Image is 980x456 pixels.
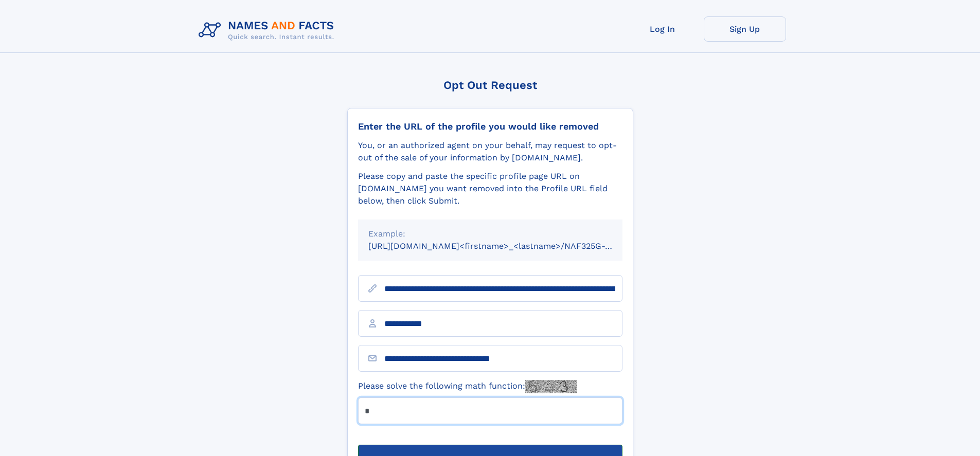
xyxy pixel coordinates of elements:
[358,380,577,393] label: Please solve the following math function:
[368,241,642,251] small: [URL][DOMAIN_NAME]<firstname>_<lastname>/NAF325G-xxxxxxxx
[704,16,786,42] a: Sign Up
[194,16,343,44] img: Logo Names and Facts
[347,79,633,92] div: Opt Out Request
[621,16,704,42] a: Log In
[358,170,622,207] div: Please copy and paste the specific profile page URL on [DOMAIN_NAME] you want removed into the Pr...
[358,139,622,164] div: You, or an authorized agent on your behalf, may request to opt-out of the sale of your informatio...
[358,121,622,132] div: Enter the URL of the profile you would like removed
[368,228,612,240] div: Example:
